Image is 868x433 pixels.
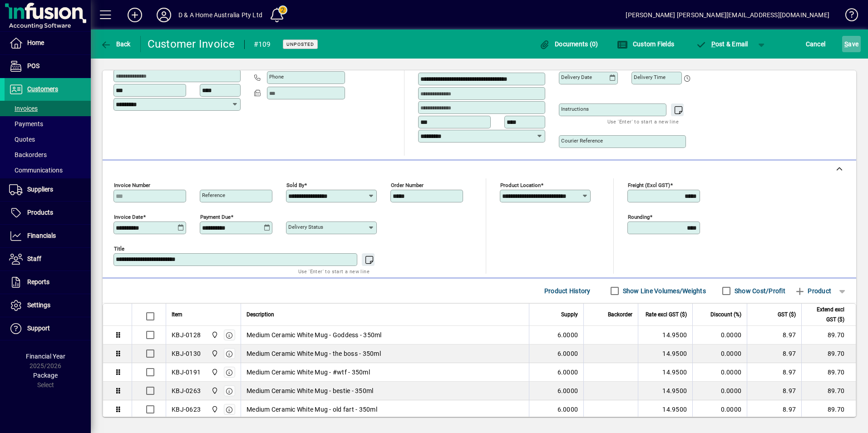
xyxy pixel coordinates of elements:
[288,224,323,230] mat-label: Delivery status
[500,182,541,188] mat-label: Product location
[9,136,35,143] span: Quotes
[5,132,91,147] a: Quotes
[710,310,741,320] span: Discount (%)
[646,310,687,320] span: Rate excl GST ($)
[844,40,848,48] span: S
[544,284,591,298] span: Product History
[733,286,785,295] label: Show Cost/Profit
[5,101,91,116] a: Invoices
[557,386,578,395] span: 6.0000
[561,138,603,144] mat-label: Courier Reference
[644,330,687,340] div: 14.9500
[806,37,826,51] span: Cancel
[541,283,594,299] button: Product History
[561,74,592,80] mat-label: Delivery date
[247,405,377,414] span: Medium Ceramic White Mug - old fart - 350ml
[114,246,124,252] mat-label: Title
[298,266,370,276] mat-hint: Use 'Enter' to start a new line
[801,400,856,419] td: 89.70
[5,116,91,132] a: Payments
[5,225,91,247] a: Financials
[172,368,201,377] div: KBJ-0191
[644,405,687,414] div: 14.9500
[804,36,828,52] button: Cancel
[247,368,370,377] span: Medium Ceramic White Mug - #wtf - 350ml
[247,330,382,340] span: Medium Ceramic White Mug - Goddess - 350ml
[644,368,687,377] div: 14.9500
[27,39,44,46] span: Home
[557,368,578,377] span: 6.0000
[5,147,91,162] a: Backorders
[286,182,304,188] mat-label: Sold by
[172,349,201,358] div: KBJ-0130
[9,167,63,174] span: Communications
[692,400,747,419] td: 0.0000
[557,330,578,340] span: 6.0000
[172,310,182,320] span: Item
[5,32,91,54] a: Home
[634,74,666,80] mat-label: Delivery time
[5,178,91,201] a: Suppliers
[842,36,861,52] button: Save
[790,283,836,299] button: Product
[27,209,53,216] span: Products
[9,151,47,158] span: Backorders
[27,278,49,285] span: Reports
[27,62,39,69] span: POS
[9,120,43,128] span: Payments
[209,386,219,396] span: D & A Home Australia Pty Ltd
[695,40,748,48] span: ost & Email
[537,36,601,52] button: Documents (0)
[269,74,284,80] mat-label: Phone
[286,41,314,47] span: Unposted
[608,310,632,320] span: Backorder
[5,162,91,178] a: Communications
[33,372,58,379] span: Package
[91,36,141,52] app-page-header-button: Back
[801,326,856,344] td: 89.70
[692,326,747,344] td: 0.0000
[621,286,706,295] label: Show Line Volumes/Weights
[539,40,598,48] span: Documents (0)
[114,182,150,188] mat-label: Invoice number
[114,214,143,220] mat-label: Invoice date
[692,363,747,382] td: 0.0000
[615,36,676,52] button: Custom Fields
[844,37,858,51] span: ave
[9,105,38,112] span: Invoices
[607,116,679,127] mat-hint: Use 'Enter' to start a new line
[747,344,801,363] td: 8.97
[838,2,857,31] a: Knowledge Base
[557,349,578,358] span: 6.0000
[27,301,50,309] span: Settings
[801,344,856,363] td: 89.70
[5,294,91,317] a: Settings
[148,37,235,51] div: Customer Invoice
[801,363,856,382] td: 89.70
[747,400,801,419] td: 8.97
[692,382,747,400] td: 0.0000
[644,349,687,358] div: 14.9500
[27,85,58,93] span: Customers
[801,382,856,400] td: 89.70
[778,310,796,320] span: GST ($)
[5,248,91,271] a: Staff
[149,7,178,23] button: Profile
[518,57,533,71] a: View on map
[27,325,50,332] span: Support
[209,349,219,359] span: D & A Home Australia Pty Ltd
[172,386,201,395] div: KBJ-0263
[561,106,589,112] mat-label: Instructions
[747,382,801,400] td: 8.97
[711,40,715,48] span: P
[644,386,687,395] div: 14.9500
[100,40,131,48] span: Back
[27,186,53,193] span: Suppliers
[27,255,41,262] span: Staff
[209,330,219,340] span: D & A Home Australia Pty Ltd
[202,192,225,198] mat-label: Reference
[5,271,91,294] a: Reports
[200,214,231,220] mat-label: Payment due
[209,367,219,377] span: D & A Home Australia Pty Ltd
[178,8,262,22] div: D & A Home Australia Pty Ltd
